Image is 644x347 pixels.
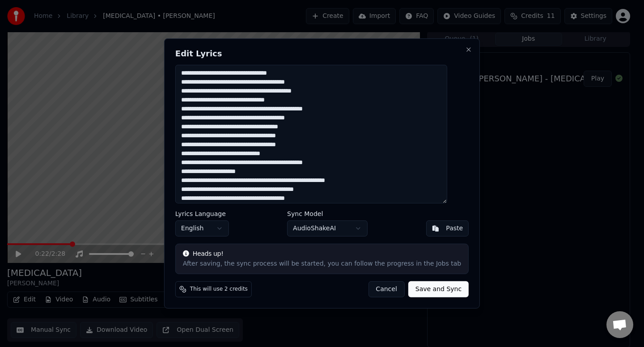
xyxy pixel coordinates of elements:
[175,211,229,217] label: Lyrics Language
[426,220,469,237] button: Paste
[446,224,463,233] div: Paste
[408,281,469,297] button: Save and Sync
[368,281,404,297] button: Cancel
[287,211,368,217] label: Sync Model
[183,250,461,258] div: Heads up!
[190,286,248,293] span: This will use 2 credits
[175,50,469,58] h2: Edit Lyrics
[183,259,461,268] div: After saving, the sync process will be started, you can follow the progress in the Jobs tab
